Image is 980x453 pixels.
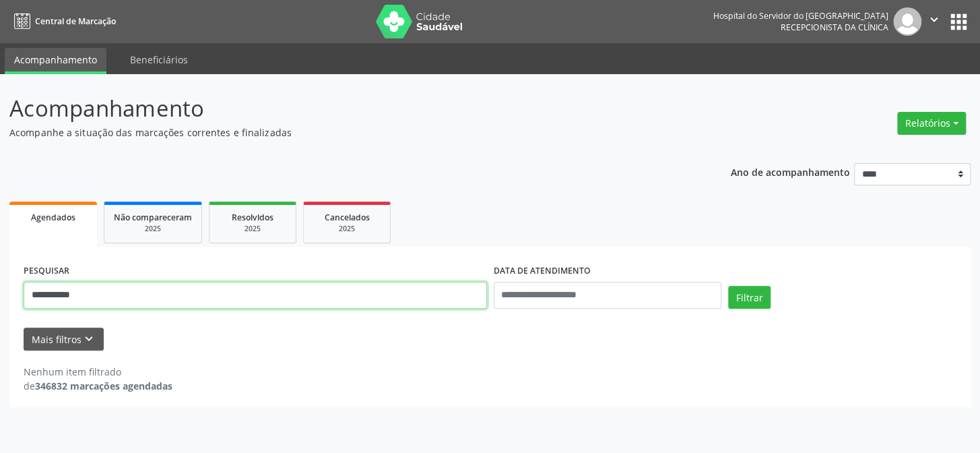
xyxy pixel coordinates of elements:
img: img [893,7,921,36]
span: Central de Marcação [35,16,116,27]
button: apps [947,10,971,34]
div: Nenhum item filtrado [24,365,172,379]
button: Filtrar [728,286,771,309]
p: Ano de acompanhamento [730,163,849,180]
div: 2025 [219,224,286,234]
span: Agendados [31,212,75,223]
label: DATA DE ATENDIMENTO [494,261,591,282]
strong: 346832 marcações agendadas [35,380,172,392]
span: Recepcionista da clínica [781,22,888,33]
i:  [927,12,942,27]
div: 2025 [313,224,381,234]
div: Hospital do Servidor do [GEOGRAPHIC_DATA] [713,10,888,22]
button: Mais filtroskeyboard_arrow_down [24,328,104,351]
span: Não compareceram [114,212,192,223]
a: Beneficiários [121,48,197,71]
button:  [921,7,947,36]
label: PESQUISAR [24,261,69,282]
a: Central de Marcação [9,10,116,32]
div: 2025 [114,224,192,234]
span: Resolvidos [232,212,273,223]
div: de [24,379,172,393]
p: Acompanhe a situação das marcações correntes e finalizadas [9,125,682,140]
p: Acompanhamento [9,92,682,125]
i: keyboard_arrow_down [81,332,96,346]
button: Relatórios [897,112,966,135]
span: Cancelados [325,212,370,223]
a: Acompanhamento [5,48,106,74]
